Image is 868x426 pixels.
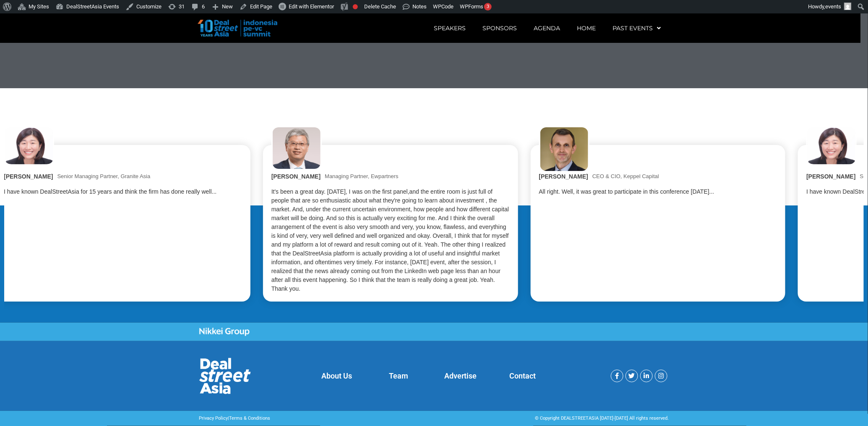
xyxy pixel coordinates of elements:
[199,328,250,336] img: Nikkei Group
[4,172,53,181] div: [PERSON_NAME]
[199,415,228,421] a: Privacy Policy
[539,187,777,196] div: All right. Well, it was great to participate in this conference [DATE]...
[389,371,408,380] a: Team
[426,18,474,38] a: Speakers
[526,18,569,38] a: Agenda
[271,126,322,170] img: Cliff Chau
[271,187,510,293] div: It's been a great day. [DATE], I was on the first panel,and the entire room is just full of peopl...
[321,371,352,380] a: About Us
[4,126,54,166] img: Jenny Lee
[509,371,536,380] a: Contact
[484,3,492,11] div: 3
[199,415,430,422] p: |
[57,172,150,181] div: Senior Managing Partner, Granite Asia
[325,172,399,181] div: Managing Partner, Ewpartners
[4,187,242,196] div: I have known DealStreetAsia for 15 years and think the firm has done really well...
[569,18,605,38] a: Home
[826,3,842,10] span: events
[539,126,589,173] img: Stéphane Delatte
[806,126,857,166] img: Jenny Lee
[229,415,271,421] a: Terms & Conditions
[444,371,477,380] a: Advertise
[539,172,588,181] div: [PERSON_NAME]
[438,415,669,422] div: © Copyright DEALSTREETASIA [DATE]-[DATE] All rights reserved.
[474,18,526,38] a: Sponsors
[605,18,670,38] a: Past Events
[271,172,321,181] div: [PERSON_NAME]
[806,172,855,181] div: [PERSON_NAME]
[353,4,358,9] div: Focus keyphrase not set
[592,172,659,181] div: CEO & CIO, Keppel Capital
[289,3,334,10] span: Edit with Elementor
